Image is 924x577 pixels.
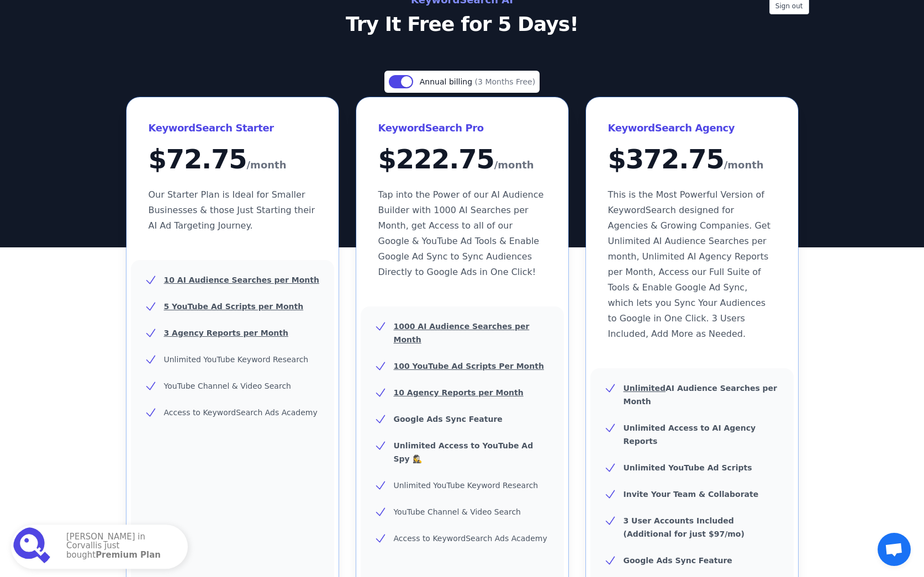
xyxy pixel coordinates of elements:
span: Unlimited YouTube Keyword Research [164,355,309,364]
h3: KeywordSearch Agency [608,119,776,137]
b: Google Ads Sync Feature [394,415,503,424]
h3: KeywordSearch Starter [149,119,316,137]
u: 5 YouTube Ad Scripts per Month [164,302,304,311]
b: 3 User Accounts Included (Additional for just $97/mo) [624,516,745,538]
b: Unlimited Access to YouTube Ad Spy 🕵️‍♀️ [394,441,534,463]
a: Open chat [878,533,911,566]
h3: KeywordSearch Pro [378,119,546,137]
u: 100 YouTube Ad Scripts Per Month [394,362,544,370]
b: Invite Your Team & Collaborate [624,490,759,499]
div: $ 222.75 [378,146,546,174]
span: Access to KeywordSearch Ads Academy [394,534,547,543]
b: Unlimited Access to AI Agency Reports [624,424,756,446]
span: This is the Most Powerful Version of KeywordSearch designed for Agencies & Growing Companies. Get... [608,189,770,339]
u: 10 AI Audience Searches per Month [164,276,319,284]
b: Unlimited YouTube Ad Scripts [624,463,752,472]
span: /month [724,156,764,174]
span: (3 Months Free) [475,77,536,86]
u: 3 Agency Reports per Month [164,329,288,337]
div: $ 72.75 [149,146,316,174]
span: /month [494,156,534,174]
span: Unlimited YouTube Keyword Research [394,481,538,490]
span: YouTube Channel & Video Search [394,507,521,516]
b: Google Ads Sync Feature [624,556,732,565]
span: Tap into the Power of our AI Audience Builder with 1000 AI Searches per Month, get Access to all ... [378,189,544,277]
span: Annual billing [420,77,475,86]
b: AI Audience Searches per Month [624,384,778,406]
span: /month [247,156,287,174]
span: Access to KeywordSearch Ads Academy [164,408,318,417]
span: Our Starter Plan is Ideal for Smaller Businesses & those Just Starting their AI Ad Targeting Jour... [149,189,315,231]
u: Unlimited [624,384,666,393]
p: Try It Free for 5 Days! [215,13,710,35]
span: YouTube Channel & Video Search [164,382,291,390]
u: 10 Agency Reports per Month [394,388,524,397]
u: 1000 AI Audience Searches per Month [394,322,530,344]
div: $ 372.75 [608,146,776,174]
